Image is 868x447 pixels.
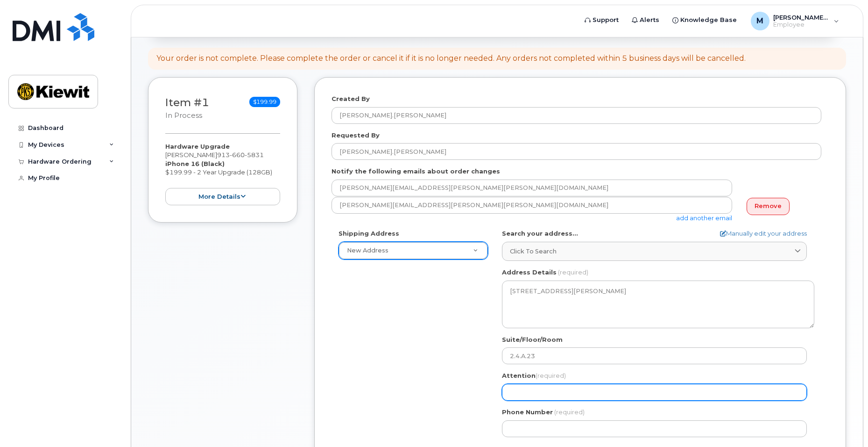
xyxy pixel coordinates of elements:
span: Click to search [510,247,557,256]
a: add another email [676,214,732,222]
small: in process [165,111,202,120]
a: Knowledge Base [666,11,743,29]
input: Example: john@appleseed.com [332,197,732,214]
span: (required) [554,408,585,416]
span: [PERSON_NAME].[PERSON_NAME] [773,14,829,21]
input: Example: John Smith [332,143,821,160]
span: M [756,15,763,27]
input: optional, leave blank if not needed [502,347,807,364]
label: Notify the following emails about order changes [332,167,500,176]
div: [PERSON_NAME] $199.99 - 2 Year Upgrade (128GB) [165,142,280,205]
label: Created By [332,94,370,103]
label: Search your address... [502,229,578,238]
label: Requested By [332,131,380,140]
label: Phone Number [502,408,553,417]
span: Support [593,15,619,25]
a: Click to search [502,242,807,261]
span: 5831 [245,151,264,159]
span: Knowledge Base [680,15,737,25]
h3: Item #1 [165,97,209,121]
a: Alerts [625,11,666,29]
div: Marisel.Walston [744,12,846,30]
span: New Address [347,247,388,254]
span: 660 [230,151,245,159]
label: Shipping Address [339,229,399,238]
button: more details [165,188,280,205]
strong: Hardware Upgrade [165,143,230,150]
label: Address Details [502,268,557,277]
a: Remove [747,198,790,215]
span: 913 [217,151,264,159]
span: (required) [558,268,588,276]
span: $199.99 [249,97,280,107]
span: Alerts [640,15,659,25]
iframe: Messenger Launcher [827,406,861,440]
a: Support [578,11,625,29]
span: (required) [536,372,566,379]
input: Example: john@appleseed.com [332,180,732,196]
label: Attention [502,371,566,380]
label: Suite/Floor/Room [502,335,563,344]
strong: iPhone 16 (Black) [165,160,225,167]
a: Manually edit your address [720,229,807,238]
div: Your order is not complete. Please complete the order or cancel it if it is no longer needed. Any... [156,53,746,64]
a: New Address [339,242,487,259]
span: Employee [773,21,829,29]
